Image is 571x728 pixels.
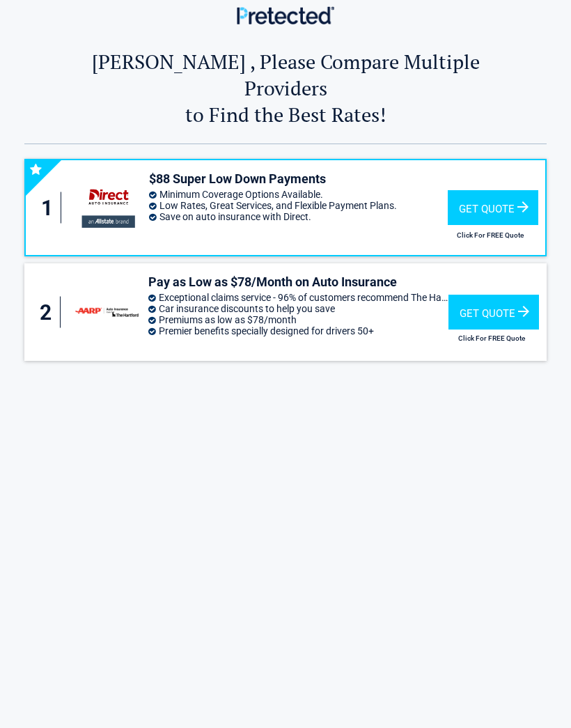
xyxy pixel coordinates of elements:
li: Save on auto insurance with Direct. [149,211,448,222]
li: Low Rates, Great Services, and Flexible Payment Plans. [149,200,448,211]
img: directauto's logo [73,181,141,234]
h2: Click For FREE Quote [448,334,534,342]
div: Get Quote [448,190,538,225]
h3: Pay as Low as $78/Month on Auto Insurance [148,274,449,290]
img: thehartford's logo [72,295,141,329]
h2: [PERSON_NAME] , Please Compare Multiple Providers to Find the Best Rates! [68,48,503,127]
div: 1 [40,192,61,224]
h3: $88 Super Low Down Payments [149,171,448,187]
h2: Click For FREE Quote [448,231,533,239]
img: Main Logo [237,6,334,24]
li: Car insurance discounts to help you save [148,303,449,314]
li: Premier benefits specially designed for drivers 50+ [148,325,449,336]
li: Premiums as low as $78/month [148,314,449,325]
li: Exceptional claims service - 96% of customers recommend The Hartford [148,292,449,303]
div: 2 [38,297,61,328]
li: Minimum Coverage Options Available. [149,189,448,200]
div: Get Quote [448,295,539,330]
